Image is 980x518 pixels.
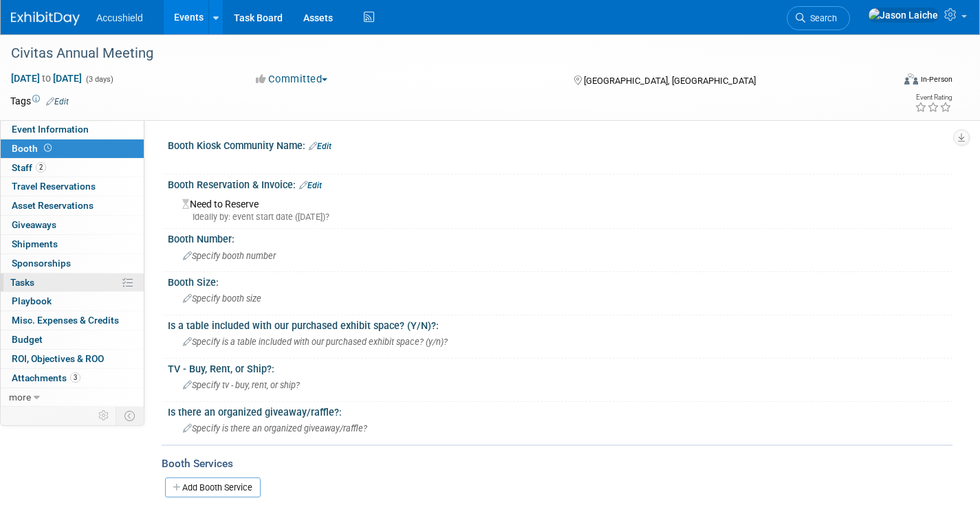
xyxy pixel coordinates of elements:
[165,477,261,497] a: Add Booth Service
[10,94,69,108] td: Tags
[11,12,80,25] img: ExhibitDay
[12,353,104,364] span: ROI, Objectives & ROO
[904,74,918,85] img: Format-Inperson.png
[183,337,448,347] span: Specify is a table included with our purchased exhibit space? (y/n)?
[12,162,46,173] span: Staff
[183,380,300,390] span: Specify tv - buy, rent, or ship?
[1,273,144,292] a: Tasks
[162,456,952,471] div: Booth Services
[168,359,952,376] div: TV - Buy, Rent, or Ship?:
[1,235,144,254] a: Shipments
[1,292,144,311] a: Playbook
[584,76,756,86] span: [GEOGRAPHIC_DATA], [GEOGRAPHIC_DATA]
[251,72,333,87] button: Committed
[36,162,46,172] span: 2
[168,272,952,289] div: Booth Size:
[10,72,83,85] span: [DATE] [DATE]
[182,211,942,223] div: Ideally by: event start date ([DATE])?
[12,315,119,326] span: Misc. Expenses & Credits
[6,41,872,66] div: Civitas Annual Meeting
[1,177,144,196] a: Travel Reservations
[168,315,952,333] div: Is a table included with our purchased exhibit space? (Y/N)?:
[12,219,56,230] span: Giveaways
[12,334,43,345] span: Budget
[12,238,58,249] span: Shipments
[168,174,952,192] div: Booth Reservation & Invoice:
[46,97,69,106] a: Edit
[168,229,952,246] div: Booth Number:
[41,143,54,153] span: Booth not reserved yet
[12,124,89,135] span: Event Information
[1,388,144,407] a: more
[1,120,144,139] a: Event Information
[787,6,850,30] a: Search
[96,12,143,23] span: Accushield
[92,407,116,425] td: Personalize Event Tab Strip
[183,423,367,433] span: Specify is there an organized giveaway/raffle?
[1,369,144,387] a: Attachments3
[12,372,80,383] span: Attachments
[1,254,144,273] a: Sponsorships
[12,258,71,269] span: Sponsorships
[70,372,80,383] span: 3
[10,277,34,288] span: Tasks
[868,8,939,23] img: Jason Laiche
[915,94,952,101] div: Event Rating
[1,350,144,368] a: ROI, Objectives & ROO
[168,135,952,153] div: Booth Kiosk Community Name:
[12,295,52,306] span: Playbook
[116,407,144,425] td: Toggle Event Tabs
[12,200,94,211] span: Asset Reservations
[85,75,113,84] span: (3 days)
[12,143,54,154] span: Booth
[1,330,144,349] a: Budget
[183,251,276,261] span: Specify booth number
[1,216,144,234] a: Giveaways
[1,196,144,215] a: Asset Reservations
[805,13,837,23] span: Search
[1,159,144,177] a: Staff2
[1,139,144,158] a: Booth
[1,311,144,330] a: Misc. Expenses & Credits
[813,71,952,92] div: Event Format
[309,142,331,151] a: Edit
[9,392,31,403] span: more
[168,402,952,419] div: Is there an organized giveaway/raffle?:
[920,74,952,85] div: In-Person
[183,293,261,304] span: Specify booth size
[12,181,96,192] span: Travel Reservations
[178,194,942,223] div: Need to Reserve
[40,73,53,84] span: to
[299,181,322,190] a: Edit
